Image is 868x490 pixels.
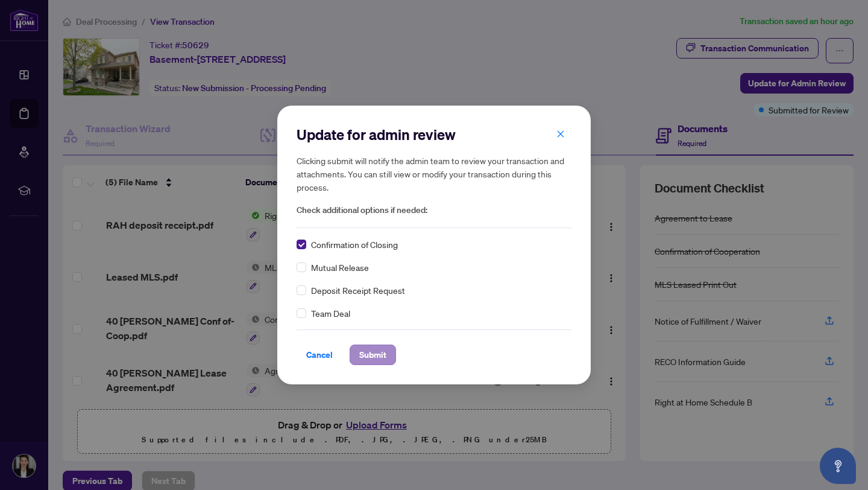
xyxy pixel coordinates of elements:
h5: Clicking submit will notify the admin team to review your transaction and attachments. You can st... [297,154,571,194]
button: Submit [350,345,396,365]
span: Team Deal [311,307,350,320]
span: close [556,130,565,138]
h2: Update for admin review [297,125,571,144]
span: Deposit Receipt Request [311,284,405,297]
span: Submit [359,345,386,364]
button: Open asap [820,448,856,484]
span: Mutual Release [311,261,369,274]
span: Confirmation of Closing [311,238,398,251]
button: Cancel [297,345,342,365]
span: Check additional options if needed: [297,203,571,217]
span: Cancel [306,345,333,364]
